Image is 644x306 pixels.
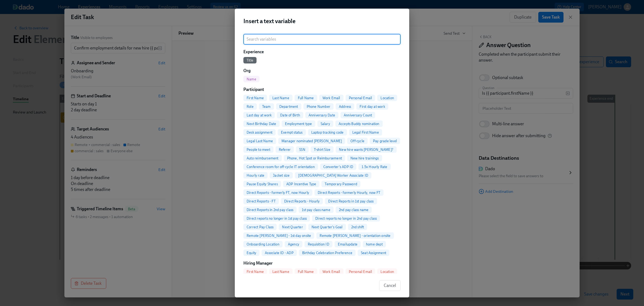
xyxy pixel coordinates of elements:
button: Role [243,103,257,110]
button: Last day at work [243,112,275,118]
button: Converter's ADP ID [320,163,357,170]
span: Department [276,105,301,109]
button: Team [259,103,274,110]
span: Jacket size [270,173,293,177]
button: Location [377,268,397,275]
button: Phone Number [303,103,334,110]
span: Team [259,105,274,109]
button: Manager nominated [PERSON_NAME] [278,138,345,144]
button: Last Name [269,268,292,275]
span: Next Birthday Date [243,122,280,126]
span: Title [243,58,257,62]
span: New hire trainings [347,156,382,160]
span: [DEMOGRAPHIC_DATA] Worker Associate ID [295,173,371,177]
span: SSN [296,148,309,152]
button: Location [377,95,397,101]
button: Employment type [282,120,315,127]
span: Agency [285,242,302,246]
span: ADP Incentive Type [283,182,320,186]
button: Desk assignment [243,129,276,136]
input: Search variables [243,34,401,45]
button: Onboarding Location [243,241,283,247]
button: Pay grade level [370,138,400,144]
button: Name [243,76,259,82]
button: Exempt status [278,129,306,136]
span: Direct reports no longer in 2nd pay class [312,216,380,220]
span: home dept [363,242,386,246]
button: Next Birthday Date [243,120,280,127]
button: Legal First Name [349,129,382,136]
button: Off-cycle [347,138,368,144]
span: Accepts Buddy nomination [335,122,383,126]
span: Full Name [295,96,317,100]
span: Direct Reports - formerly FT, now Hourly [243,191,312,195]
span: Temporary Password [321,182,360,186]
h6: Participant [243,87,401,92]
button: New hire wants [PERSON_NAME]? [336,146,397,153]
span: Laptop tracking code [308,130,347,134]
span: Date of Birth [277,113,303,117]
button: Full Name [295,95,317,101]
span: First day at work [356,105,388,109]
button: Auto reimbursement [243,155,282,161]
button: Jacket size [270,172,293,179]
span: Correct Pay Class [243,225,277,229]
span: Remote [PERSON_NAME] - orientation onsite [316,234,394,238]
button: First day at work [356,103,388,110]
button: Direct Reports - Hourly [281,198,323,204]
span: Name [243,77,259,81]
button: Laptop tracking code [308,129,347,136]
span: Direct Reports - Hourly [281,199,323,203]
h6: Experience [243,49,401,55]
button: Direct reports no longer in 2nd pay class [312,215,380,222]
button: ADP Incentive Type [283,181,320,187]
button: Direct Reports in 2nd pay class [243,207,297,213]
button: Full Name [295,268,317,275]
button: First Name [243,95,267,101]
button: Work Email [319,268,343,275]
span: Birthday Celebration Preference [299,251,356,255]
button: Next Quarter [279,224,306,230]
span: Desk assignment [243,130,276,134]
span: Direct Reports - formerly Hourly, now FT [314,191,383,195]
button: home dept [363,241,386,247]
span: Manager nominated [PERSON_NAME] [278,139,345,143]
span: Auto reimbursement [243,156,282,160]
span: Full Name [295,270,317,274]
span: Equity [243,251,259,255]
button: Personal Email [346,268,375,275]
button: Birthday Celebration Preference [299,250,356,256]
span: T-shirt Size [311,148,334,152]
span: Work Email [319,96,343,100]
button: Direct Reports - FT [243,198,279,204]
span: Next Quarter's Goal [308,225,346,229]
h6: Hiring Manager [243,260,401,266]
span: 2nd shift [348,225,367,229]
span: Location [377,96,397,100]
button: Anniversary Date [305,112,338,118]
button: New hire trainings [347,155,382,161]
span: Anniversary Count [341,113,375,117]
span: Employment type [282,122,315,126]
span: Last Name [269,270,292,274]
button: Hourly rate [243,172,268,179]
button: Pause Equity Shares [243,181,281,187]
span: Seat Assignment [358,251,389,255]
button: Referer [276,146,294,153]
button: Seat Assignment [358,250,389,256]
button: Requisition ID [305,241,332,247]
h6: Org [243,68,401,74]
button: Direct Reports in 1st pay class [325,198,377,204]
span: Next Quarter [279,225,306,229]
button: [DEMOGRAPHIC_DATA] Worker Associate ID [295,172,371,179]
span: Work Email [319,270,343,274]
span: Emailupdate [335,242,361,246]
span: New hire wants [PERSON_NAME]? [336,148,397,152]
button: Agency [285,241,302,247]
button: Direct Reports - formerly Hourly, now FT [314,189,383,196]
button: Anniversary Count [341,112,375,118]
button: Salary [317,120,333,127]
button: Correct Pay Class [243,224,277,230]
span: 2nd pay class name [336,208,372,212]
span: Referer [276,148,294,152]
